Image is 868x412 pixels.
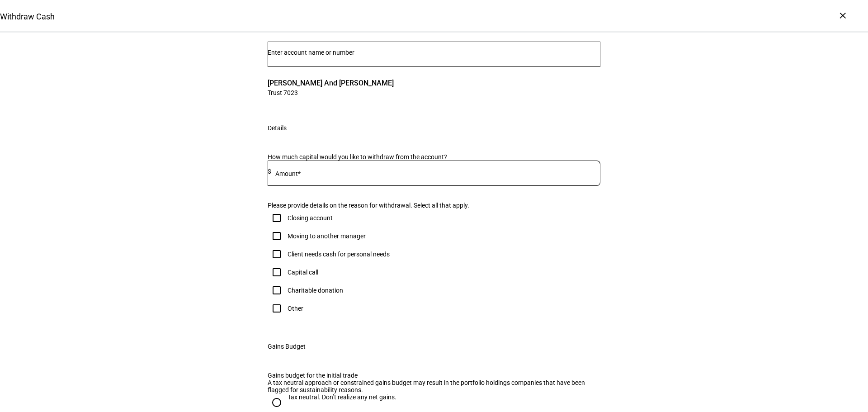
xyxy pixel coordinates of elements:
[288,287,343,294] div: Charitable donation
[268,49,600,56] input: Number
[288,393,396,401] div: Tax neutral. Don’t realize any net gains.
[268,153,600,161] div: How much capital would you like to withdraw from the account?
[268,124,287,132] div: Details
[268,372,600,379] div: Gains budget for the initial trade
[268,78,394,88] span: [PERSON_NAME] And [PERSON_NAME]
[268,379,600,393] div: A tax neutral approach or constrained gains budget may result in the portfolio holdings companies...
[268,88,394,97] span: Trust 7023
[288,214,333,222] div: Closing account
[268,202,600,209] div: Please provide details on the reason for withdrawal. Select all that apply.
[268,343,306,350] div: Gains Budget
[835,8,850,23] div: ×
[288,232,366,240] div: Moving to another manager
[275,170,301,177] mat-label: Amount*
[288,305,303,312] div: Other
[268,168,271,175] span: $
[288,251,390,258] div: Client needs cash for personal needs
[288,269,318,276] div: Capital call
